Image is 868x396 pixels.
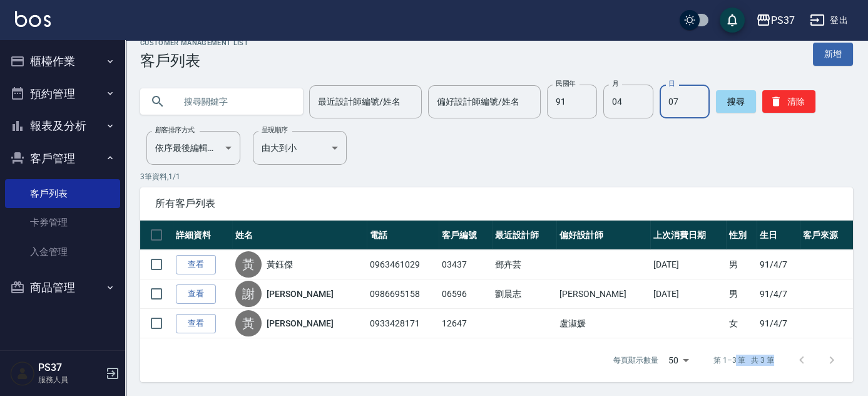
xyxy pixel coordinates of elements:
th: 姓名 [232,221,367,250]
div: 謝 [235,281,262,307]
a: 查看 [176,314,216,333]
h5: PS37 [38,362,102,374]
img: Logo [15,11,51,27]
th: 電話 [367,221,439,250]
a: 客戶列表 [5,179,120,208]
td: 0933428171 [367,309,439,338]
td: 0963461029 [367,250,439,279]
input: 搜尋關鍵字 [175,85,293,118]
td: [DATE] [650,279,726,309]
a: 入金管理 [5,237,120,266]
div: 黃 [235,310,262,336]
td: 盧淑媛 [556,309,650,338]
label: 呈現順序 [262,125,288,135]
label: 日 [668,79,675,88]
a: [PERSON_NAME] [267,288,333,300]
button: 櫃檯作業 [5,45,120,78]
div: 由大到小 [253,131,347,165]
th: 上次消費日期 [650,221,726,250]
td: 03437 [439,250,492,279]
td: 0986695158 [367,279,439,309]
td: 男 [726,250,757,279]
button: 商品管理 [5,271,120,304]
a: 新增 [813,43,853,66]
a: 卡券管理 [5,208,120,237]
p: 3 筆資料, 1 / 1 [140,171,853,182]
button: 報表及分析 [5,110,120,142]
label: 顧客排序方式 [155,125,195,135]
p: 每頁顯示數量 [613,355,658,366]
a: 查看 [176,255,216,274]
div: 依序最後編輯時間 [146,131,240,165]
td: 鄧卉芸 [492,250,556,279]
th: 性別 [726,221,757,250]
td: 91/4/7 [757,279,800,309]
button: save [720,8,745,33]
h3: 客戶列表 [140,52,248,70]
button: 搜尋 [716,90,756,113]
label: 民國年 [556,79,575,88]
td: 12647 [439,309,492,338]
th: 客戶來源 [800,221,853,250]
h2: Customer Management List [140,39,248,47]
p: 第 1–3 筆 共 3 筆 [713,355,774,366]
div: 黃 [235,251,262,278]
td: 91/4/7 [757,309,800,338]
td: 男 [726,279,757,309]
th: 偏好設計師 [556,221,650,250]
img: Person [10,361,35,386]
th: 客戶編號 [439,221,492,250]
button: 預約管理 [5,78,120,110]
th: 生日 [757,221,800,250]
label: 月 [612,79,618,88]
a: 查看 [176,284,216,304]
div: PS37 [771,13,795,28]
span: 所有客戶列表 [155,197,838,210]
a: 黃鈺傑 [267,258,293,271]
button: 清除 [762,90,815,113]
button: 客戶管理 [5,142,120,175]
p: 服務人員 [38,374,102,385]
td: 劉晨志 [492,279,556,309]
button: PS37 [751,8,800,33]
td: 06596 [439,279,492,309]
a: [PERSON_NAME] [267,317,333,330]
button: 登出 [805,9,853,32]
div: 50 [663,343,693,377]
th: 最近設計師 [492,221,556,250]
td: 91/4/7 [757,250,800,279]
td: [DATE] [650,250,726,279]
th: 詳細資料 [173,221,232,250]
td: 女 [726,309,757,338]
td: [PERSON_NAME] [556,279,650,309]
